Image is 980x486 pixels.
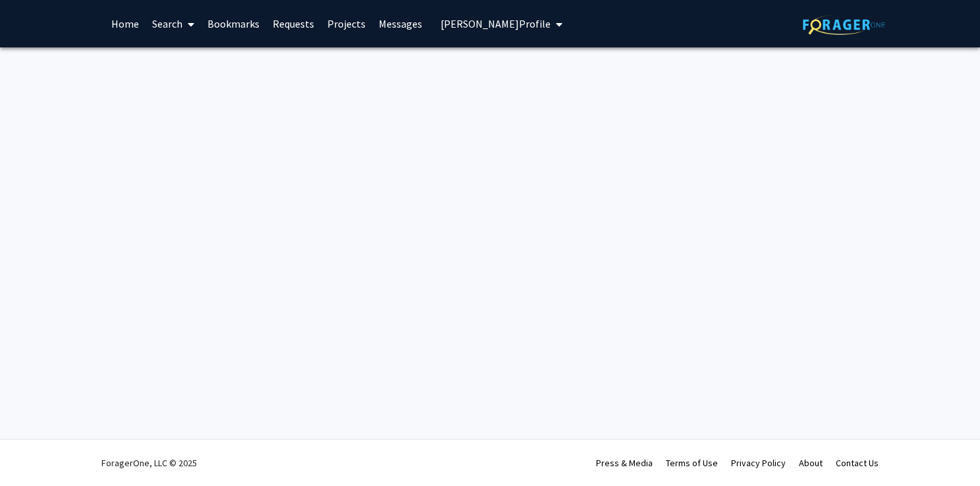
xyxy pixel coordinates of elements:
a: Search [146,1,201,47]
a: About [799,457,823,469]
a: Privacy Policy [731,457,786,469]
a: Bookmarks [201,1,266,47]
a: Press & Media [596,457,653,469]
a: Terms of Use [666,457,718,469]
a: Home [105,1,146,47]
span: [PERSON_NAME] Profile [441,17,551,30]
a: Requests [266,1,321,47]
a: Projects [321,1,372,47]
a: Contact Us [836,457,879,469]
div: ForagerOne, LLC © 2025 [101,440,197,486]
a: Messages [372,1,429,47]
img: ForagerOne Logo [803,14,885,35]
